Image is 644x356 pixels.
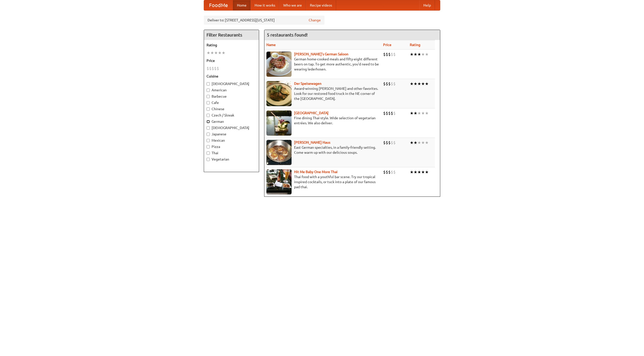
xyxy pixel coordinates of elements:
li: $ [391,81,393,87]
li: $ [393,110,396,116]
li: ★ [425,140,429,145]
li: ★ [417,52,421,57]
li: ★ [414,52,417,57]
input: Pizza [207,145,210,148]
li: ★ [410,52,414,57]
li: ★ [414,140,417,145]
li: ★ [421,52,425,57]
li: ★ [410,110,414,116]
li: ★ [421,81,425,87]
label: Barbecue [207,94,256,99]
li: $ [393,81,396,87]
label: German [207,119,256,124]
li: ★ [425,169,429,175]
li: $ [386,169,388,175]
a: [PERSON_NAME] Haus [294,140,330,144]
li: $ [214,66,217,71]
a: Hit Me Baby One More Thai [294,170,338,174]
li: $ [393,52,396,57]
li: $ [393,140,396,145]
h5: Cuisine [207,74,256,79]
img: speisewagen.jpg [266,81,292,106]
label: Thai [207,150,256,155]
a: Rating [410,43,420,47]
li: $ [391,169,393,175]
li: $ [391,52,393,57]
li: ★ [425,81,429,87]
li: $ [391,140,393,145]
a: Change [309,18,321,23]
label: Czech / Slovak [207,113,256,118]
li: ★ [410,169,414,175]
h4: Filter Restaurants [204,30,259,40]
a: Recipe videos [306,0,336,10]
input: Mexican [207,139,210,142]
a: [GEOGRAPHIC_DATA] [294,111,329,115]
label: Mexican [207,138,256,143]
li: ★ [214,50,218,56]
li: $ [383,81,386,87]
label: Cafe [207,100,256,105]
p: East German specialties, in a family-friendly setting. Come warm up with our delicious soups. [266,145,379,155]
li: $ [383,52,386,57]
a: Who we are [279,0,306,10]
label: Vegetarian [207,157,256,162]
ng-pluralize: 5 restaurants found! [267,32,308,37]
input: [DEMOGRAPHIC_DATA] [207,82,210,86]
li: $ [386,52,388,57]
a: Name [266,43,276,47]
a: How it works [251,0,279,10]
label: Pizza [207,144,256,149]
li: $ [388,169,391,175]
h5: Price [207,58,256,63]
img: satay.jpg [266,110,292,136]
input: Chinese [207,107,210,111]
input: German [207,120,210,123]
li: ★ [414,81,417,87]
li: ★ [425,52,429,57]
label: [DEMOGRAPHIC_DATA] [207,81,256,86]
li: ★ [425,110,429,116]
li: $ [393,169,396,175]
a: Price [383,43,391,47]
input: American [207,89,210,92]
li: $ [383,110,386,116]
li: ★ [414,169,417,175]
li: $ [388,110,391,116]
li: ★ [417,140,421,145]
li: $ [388,81,391,87]
div: Deliver to: [STREET_ADDRESS][US_STATE] [204,16,325,25]
input: [DEMOGRAPHIC_DATA] [207,126,210,130]
a: FoodMe [204,0,233,10]
p: Award-winning [PERSON_NAME] and other favorites. Look for our restored food truck in the NE corne... [266,86,379,101]
li: ★ [207,50,210,56]
li: ★ [210,50,214,56]
li: ★ [421,169,425,175]
a: [PERSON_NAME]'s German Saloon [294,52,348,56]
li: ★ [417,110,421,116]
a: Home [233,0,251,10]
b: Der Speisewagen [294,82,321,86]
img: kohlhaus.jpg [266,140,292,165]
input: Vegetarian [207,158,210,161]
label: American [207,88,256,93]
label: Japanese [207,132,256,137]
li: $ [386,110,388,116]
input: Thai [207,151,210,155]
li: $ [388,140,391,145]
li: $ [212,66,214,71]
li: $ [209,66,212,71]
p: German home-cooked meals and fifty-eight different beers on tap. To get more authentic, you'd nee... [266,57,379,72]
li: ★ [421,110,425,116]
h5: Rating [207,43,256,48]
li: ★ [421,140,425,145]
input: Cafe [207,101,210,104]
li: $ [386,140,388,145]
li: ★ [222,50,225,56]
li: ★ [417,169,421,175]
li: ★ [414,110,417,116]
li: ★ [417,81,421,87]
